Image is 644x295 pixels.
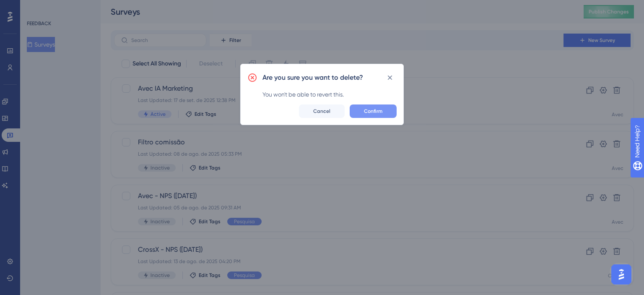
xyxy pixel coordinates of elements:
[20,2,52,12] span: Need Help?
[609,262,634,287] iframe: UserGuiding AI Assistant Launcher
[262,73,363,83] h2: Are you sure you want to delete?
[313,108,330,115] span: Cancel
[262,89,397,99] div: You won't be able to revert this.
[364,108,382,115] span: Confirm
